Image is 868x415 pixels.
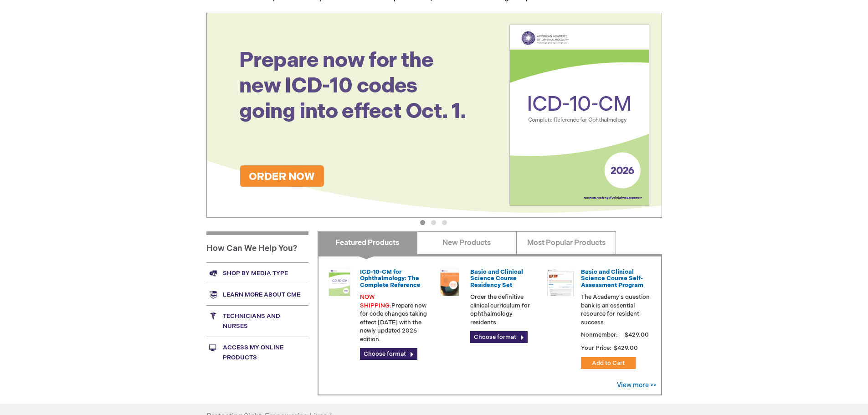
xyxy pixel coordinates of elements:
a: Access My Online Products [206,337,308,368]
span: Add to Cart [592,359,625,367]
img: 02850963u_47.png [436,269,463,296]
a: View more >> [617,381,657,389]
button: 1 of 3 [420,220,425,225]
img: 0120008u_42.png [326,269,353,296]
p: The Academy's question bank is an essential resource for resident success. [581,293,650,327]
a: Learn more about CME [206,284,308,305]
button: 3 of 3 [442,220,447,225]
strong: Nonmember: [581,329,618,341]
font: NOW SHIPPING: [360,293,391,309]
a: New Products [417,231,517,254]
span: $429.00 [623,331,650,338]
strong: Your Price: [581,344,611,352]
a: Shop by media type [206,262,308,284]
a: Most Popular Products [516,231,616,254]
a: Basic and Clinical Science Course Residency Set [470,268,523,289]
button: Add to Cart [581,357,636,369]
a: Choose format [360,348,417,360]
a: Choose format [470,331,528,343]
h1: How Can We Help You? [206,231,308,262]
img: bcscself_20.jpg [547,269,574,296]
p: Order the definitive clinical curriculum for ophthalmology residents. [470,293,539,327]
a: Basic and Clinical Science Course Self-Assessment Program [581,268,643,289]
a: Technicians and nurses [206,305,308,337]
p: Prepare now for code changes taking effect [DATE] with the newly updated 2026 edition. [360,293,429,343]
button: 2 of 3 [431,220,436,225]
a: ICD-10-CM for Ophthalmology: The Complete Reference [360,268,421,289]
span: $429.00 [613,344,639,352]
a: Featured Products [318,231,417,254]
